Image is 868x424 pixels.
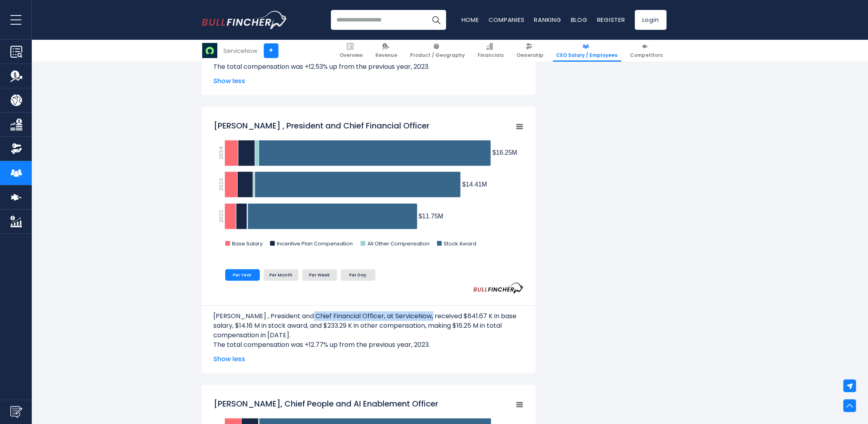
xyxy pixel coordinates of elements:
text: Stock Award [444,240,476,247]
a: Ownership [513,40,547,62]
tspan: [PERSON_NAME], Chief People and AI Enablement Officer [214,398,438,409]
li: Per Day [341,269,375,280]
img: NOW logo [202,43,217,58]
a: Overview [336,40,367,62]
span: Ownership [517,52,544,58]
a: Product / Geography [407,40,469,62]
a: + [264,43,278,58]
a: Blog [571,16,588,24]
a: Login [635,10,667,30]
span: Competitors [630,52,663,58]
a: Register [597,16,625,24]
a: Competitors [627,40,667,62]
p: [PERSON_NAME] , President and Chief Financial Officer, at ServiceNow, received $841.67 K in base ... [214,311,524,340]
svg: Gina Mastantuono , President and Chief Financial Officer [214,116,524,255]
text: 2022 [217,210,225,223]
button: Search [426,10,446,30]
tspan: $14.41M [462,181,487,188]
text: 2023 [217,178,225,191]
a: Ranking [534,16,561,24]
a: CEO Salary / Employees [553,40,621,62]
span: Show less [214,354,524,364]
li: Per Week [302,269,337,280]
span: Revenue [376,52,398,58]
text: All Other Compensation [367,240,429,247]
tspan: $11.75M [418,213,443,220]
li: Per Year [225,269,260,280]
a: Revenue [372,40,401,62]
text: Base Salary [232,240,263,247]
span: Financials [478,52,504,58]
img: Ownership [10,143,22,155]
p: The total compensation was +12.77% up from the previous year, 2023. [214,340,524,350]
text: Incentive Plan Compensation [276,240,352,247]
span: CEO Salary / Employees [557,52,618,58]
p: The total compensation was +12.53% up from the previous year, 2023. [214,62,524,72]
span: Show less [214,76,524,86]
div: ServiceNow [224,46,258,55]
a: Home [462,16,479,24]
a: Financials [474,40,508,62]
li: Per Month [264,269,298,280]
span: Product / Geography [410,52,465,58]
a: Go to homepage [202,11,287,29]
text: 2024 [217,147,225,160]
a: Companies [489,16,525,24]
span: Overview [340,52,363,58]
tspan: $16.25M [492,149,517,156]
tspan: [PERSON_NAME] , President and Chief Financial Officer [214,120,429,131]
img: Bullfincher logo [202,11,288,29]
